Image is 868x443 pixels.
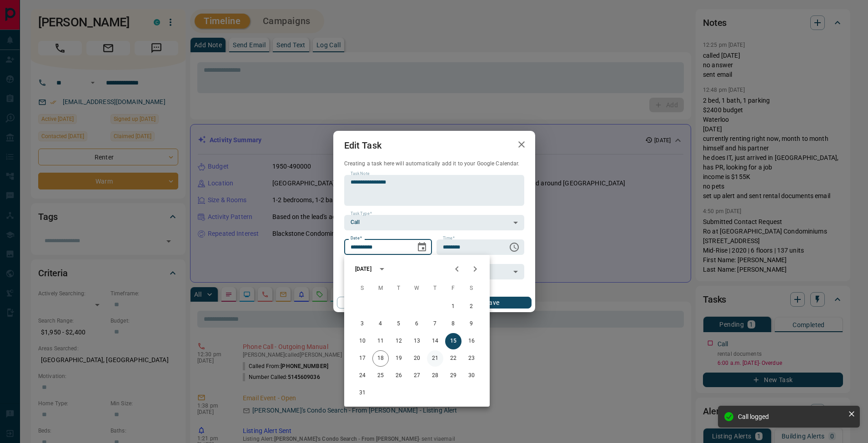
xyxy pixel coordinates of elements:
[409,350,425,367] button: 20
[354,316,371,332] button: 3
[374,261,390,277] button: calendar view is open, switch to year view
[372,316,389,332] button: 4
[337,297,415,309] button: Cancel
[448,260,466,278] button: Previous month
[372,333,389,349] button: 11
[463,368,480,384] button: 30
[372,350,389,367] button: 18
[391,368,407,384] button: 26
[445,279,462,298] span: Friday
[372,368,389,384] button: 25
[391,279,407,298] span: Tuesday
[463,350,480,367] button: 23
[738,413,844,420] div: Call logged
[443,235,455,241] label: Time
[427,279,443,298] span: Thursday
[354,279,371,298] span: Sunday
[354,368,371,384] button: 24
[453,297,531,309] button: Save
[466,260,484,278] button: Next month
[463,279,480,298] span: Saturday
[427,316,443,332] button: 7
[427,350,443,367] button: 21
[427,333,443,349] button: 14
[354,333,371,349] button: 10
[505,238,523,256] button: Choose time, selected time is 6:00 AM
[391,350,407,367] button: 19
[355,265,371,273] div: [DATE]
[409,279,425,298] span: Wednesday
[391,316,407,332] button: 5
[445,299,462,315] button: 1
[351,171,369,177] label: Task Note
[445,350,462,367] button: 22
[445,368,462,384] button: 29
[333,131,392,160] h2: Edit Task
[409,368,425,384] button: 27
[391,333,407,349] button: 12
[351,211,372,217] label: Task Type
[427,368,443,384] button: 28
[445,333,462,349] button: 15
[344,215,524,230] div: Call
[354,385,371,401] button: 31
[463,299,480,315] button: 2
[344,160,524,168] p: Creating a task here will automatically add it to your Google Calendar.
[463,333,480,349] button: 16
[354,350,371,367] button: 17
[372,279,389,298] span: Monday
[445,316,462,332] button: 8
[463,316,480,332] button: 9
[409,333,425,349] button: 13
[351,235,362,241] label: Date
[413,238,431,256] button: Choose date, selected date is Aug 15, 2025
[409,316,425,332] button: 6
